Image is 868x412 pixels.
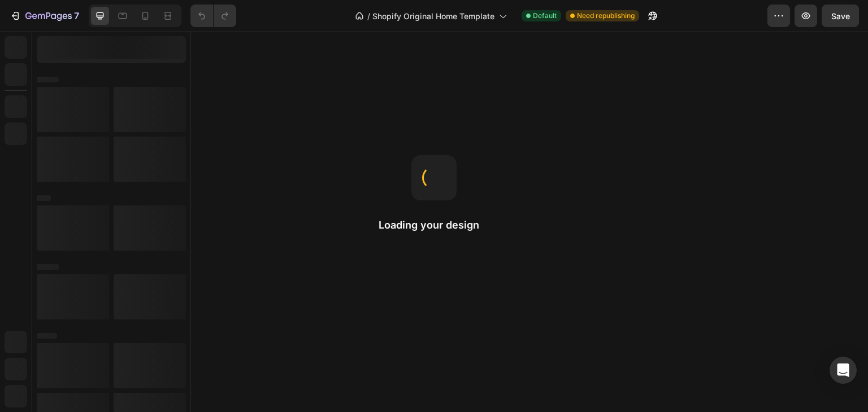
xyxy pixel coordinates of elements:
[5,5,84,27] button: 7
[577,11,635,21] span: Need republishing
[372,10,494,22] span: Shopify Original Home Template
[831,11,850,21] span: Save
[830,357,857,384] div: Open Intercom Messenger
[367,10,370,22] span: /
[379,218,489,232] h2: Loading your design
[822,5,859,27] button: Save
[533,11,557,21] span: Default
[74,9,79,23] p: 7
[190,5,236,27] div: Undo/Redo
